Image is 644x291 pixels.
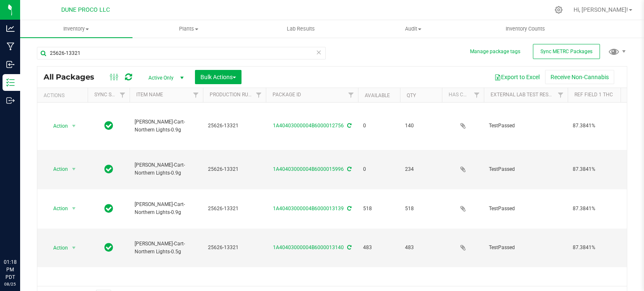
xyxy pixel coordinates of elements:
a: Filter [116,88,130,102]
span: [PERSON_NAME]-Cart-Northern Lights-0.9g [135,201,198,216]
a: Qty [407,93,416,98]
span: select [69,163,79,175]
span: [PERSON_NAME]-Cart-Northern Lights-0.5g [135,240,198,256]
span: 0 [363,165,395,173]
span: In Sync [104,242,113,253]
a: 1A40403000004B6000013140 [273,245,344,250]
span: 518 [405,205,437,213]
span: 483 [363,244,395,252]
a: Production Run [210,92,252,98]
span: 25626-13321 [208,165,261,173]
span: select [69,120,79,132]
span: 140 [405,122,437,130]
a: 1A40403000004B6000015996 [273,166,344,172]
a: Filter [554,88,568,102]
span: select [69,242,79,254]
a: Sync Status [94,92,127,98]
span: TestPassed [489,205,563,213]
span: 234 [405,165,437,173]
span: [PERSON_NAME]-Cart-Northern Lights-0.9g [135,161,198,177]
span: TestPassed [489,122,563,130]
span: 87.3841% [573,122,636,130]
span: 25626-13321 [208,244,261,252]
a: 1A40403000004B6000013139 [273,206,344,211]
span: 87.3841% [573,244,636,252]
inline-svg: Inventory [6,78,15,87]
span: select [69,203,79,214]
a: Ref Field 1 THC [574,92,613,98]
span: Action [46,242,68,254]
a: Filter [252,88,266,102]
span: [PERSON_NAME]-Cart-Northern Lights-0.9g [135,118,198,134]
span: Sync from Compliance System [346,123,351,129]
span: Action [46,203,68,214]
a: Filter [189,88,203,102]
span: In Sync [104,203,113,214]
span: Sync from Compliance System [346,166,351,172]
span: In Sync [104,163,113,175]
span: 483 [405,244,437,252]
span: In Sync [104,120,113,131]
a: Filter [344,88,358,102]
span: Action [46,163,68,175]
inline-svg: Outbound [6,96,15,105]
div: Actions [44,93,84,98]
span: TestPassed [489,165,563,173]
span: 87.3841% [573,205,636,213]
span: 518 [363,205,395,213]
a: Filter [470,88,484,102]
span: Sync from Compliance System [346,206,351,211]
a: 1A40403000004B6000012756 [273,123,344,129]
a: Item Name [136,92,163,98]
p: 08/25 [4,281,16,287]
a: External Lab Test Result [491,92,556,98]
span: 25626-13321 [208,122,261,130]
span: Bulk Actions [200,74,236,80]
span: Action [46,120,68,132]
a: Package ID [273,92,301,98]
th: Has COA [442,88,484,103]
a: Available [365,93,390,98]
span: TestPassed [489,244,563,252]
iframe: Resource center [8,224,34,249]
span: 25626-13321 [208,205,261,213]
span: Sync from Compliance System [346,245,351,250]
span: 0 [363,122,395,130]
span: 87.3841% [573,165,636,173]
p: 01:18 PM PDT [4,258,16,281]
